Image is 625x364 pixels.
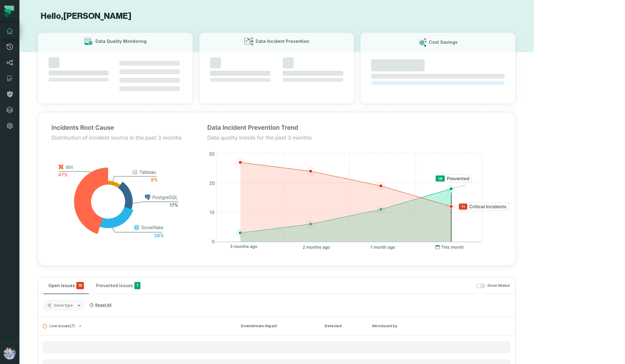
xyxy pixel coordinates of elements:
button: Reset All [87,300,114,310]
button: Open Issues [43,277,89,294]
span: Live Issues ( 7 ) [43,324,75,328]
button: Live Issues(7) [43,324,230,328]
h3: Cost Savings [429,39,458,45]
div: Introduced by [372,323,511,329]
div: Downstream Impact [241,323,314,329]
h3: Data Incident Prevention [256,38,309,44]
h3: Data Quality Monitoring [95,38,147,44]
img: Top graphs 1 [26,100,528,279]
span: critical issues and errors combined [76,282,84,289]
div: Detected [325,323,361,329]
div: Show Muted [148,283,510,288]
button: Data Quality Monitoring [38,33,193,104]
h1: Hello, [PERSON_NAME] [38,11,516,22]
button: Prevented Issues [91,277,145,294]
button: Data Incident Prevention [199,33,354,104]
span: 7 [134,282,140,289]
button: Issue type [44,300,84,311]
span: Issue type [54,303,73,308]
img: avatar of Alon Nafta [4,347,16,359]
button: Cost Savings [360,33,516,104]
